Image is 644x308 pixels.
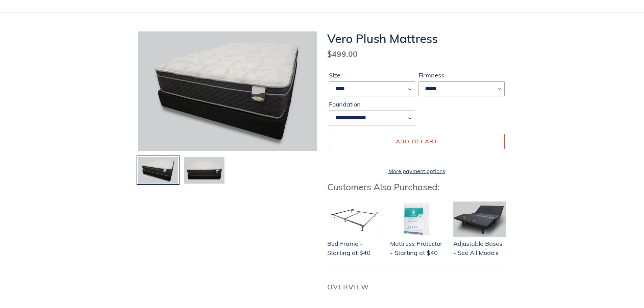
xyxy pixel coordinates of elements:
label: Foundation [329,100,415,109]
a: Bed Frame - Starting at $40 [327,231,380,257]
img: Load image into Gallery viewer, Vero Plush Mattress [184,156,225,185]
a: More payment options [329,167,505,175]
h2: Overview [327,283,506,291]
button: Add to cart [329,134,505,149]
h1: Vero Plush Mattress [327,31,506,46]
img: Mattress Protector [390,202,443,237]
a: Mattress Protector - Starting at $40 [390,231,443,257]
img: Bed Frame [327,202,380,237]
img: Adjustable Base [453,202,506,237]
span: Add to cart [396,138,437,145]
h3: Customers Also Purchased: [327,182,506,192]
label: Firmness [419,71,505,80]
a: Adjustable Bases - See All Models [453,231,506,257]
span: $499.00 [327,49,358,59]
img: Load image into Gallery viewer, Vero Plush Mattress [137,156,179,185]
label: Size [329,71,415,80]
